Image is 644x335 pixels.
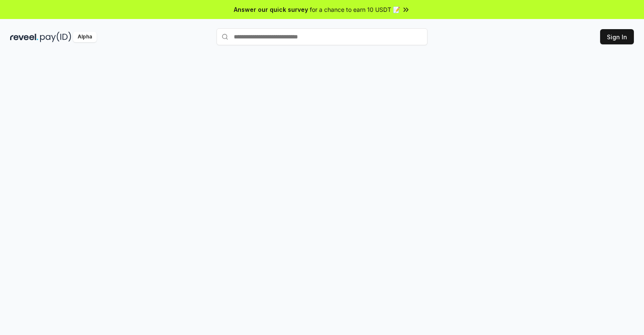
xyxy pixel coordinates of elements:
[310,5,400,14] span: for a chance to earn 10 USDT 📝
[234,5,308,14] span: Answer our quick survey
[10,32,38,42] img: reveel_dark
[73,32,97,42] div: Alpha
[40,32,71,42] img: pay_id
[600,29,634,44] button: Sign In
